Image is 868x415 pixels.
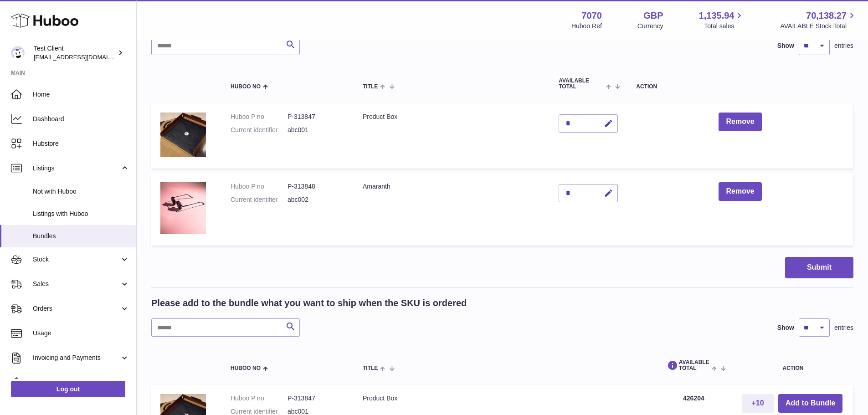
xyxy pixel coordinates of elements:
[33,329,129,338] span: Usage
[664,359,709,371] span: AVAILABLE Total
[33,280,120,288] span: Sales
[581,10,602,22] strong: 7070
[231,126,288,134] dt: Current identifier
[777,323,794,332] label: Show
[33,90,129,99] span: Home
[11,46,25,60] img: internalAdmin-7070@internal.huboo.com
[33,304,120,313] span: Orders
[231,195,288,204] dt: Current identifier
[33,378,129,387] span: Cases
[11,381,125,397] a: Log out
[33,210,129,218] span: Listings with Huboo
[699,10,745,31] a: 1,135.94 Total sales
[719,113,761,131] button: Remove
[288,126,344,134] dd: abc001
[780,22,857,31] span: AVAILABLE Stock Total
[778,394,842,413] button: Add to Bundle
[231,365,261,371] span: Huboo no
[559,78,604,90] span: AVAILABLE Total
[288,394,344,403] dd: P-313847
[33,354,120,362] span: Invoicing and Payments
[806,10,847,22] span: 70,138.27
[33,232,129,241] span: Bundles
[834,41,853,50] span: entries
[231,84,261,90] span: Huboo no
[231,113,288,121] dt: Huboo P no
[636,84,844,90] div: Action
[785,257,853,278] button: Submit
[777,41,794,50] label: Show
[354,103,550,169] td: Product Box
[363,84,378,90] span: Title
[33,187,129,196] span: Not with Huboo
[704,22,745,31] span: Total sales
[34,53,134,61] span: [EMAIL_ADDRESS][DOMAIN_NAME]
[354,173,550,246] td: Amaranth
[33,255,120,264] span: Stock
[231,394,288,403] dt: Huboo P no
[699,10,734,22] span: 1,135.94
[288,182,344,191] dd: P-313848
[363,365,378,371] span: Title
[288,113,344,121] dd: P-313847
[151,297,467,309] h2: Please add to the bundle what you want to ship when the SKU is ordered
[33,139,129,148] span: Hubstore
[643,10,663,22] strong: GBP
[33,164,120,173] span: Listings
[160,113,206,157] img: Product Box
[33,115,129,123] span: Dashboard
[733,350,853,380] th: Action
[834,323,853,332] span: entries
[571,22,602,31] div: Huboo Ref
[34,44,116,61] div: Test Client
[742,394,774,413] button: +10
[780,10,857,31] a: 70,138.27 AVAILABLE Stock Total
[160,182,206,234] img: Amaranth
[288,195,344,204] dd: abc002
[637,22,663,31] div: Currency
[231,182,288,191] dt: Huboo P no
[719,182,761,201] button: Remove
